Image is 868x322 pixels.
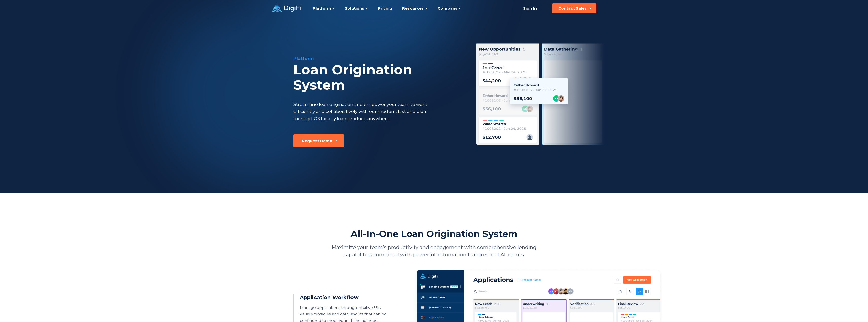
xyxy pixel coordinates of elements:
h3: Application Workflow [300,294,392,301]
h2: All-In-One Loan Origination System [350,228,518,240]
div: Streamline loan origination and empower your team to work efficiently and collaboratively with ou... [293,101,437,122]
a: Sign In [517,3,543,13]
p: Maximize your team’s productivity and engagement with comprehensive lending capabilities combined... [324,244,544,258]
div: Request Demo [302,138,333,143]
button: Contact Sales [552,3,596,13]
div: Contact Sales [558,6,587,11]
div: Platform [293,55,464,61]
button: Request Demo [293,134,344,147]
div: Loan Origination System [293,62,464,93]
